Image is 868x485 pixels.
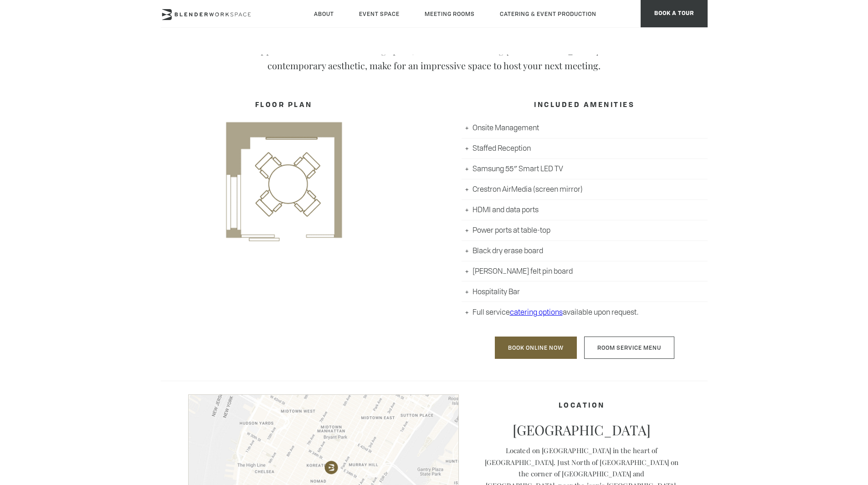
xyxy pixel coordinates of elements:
[462,281,708,302] li: Hospitality Bar
[495,337,577,359] a: Book Online Now
[462,220,708,241] li: Power ports at table-top
[704,368,868,485] iframe: Chat Widget
[206,42,662,73] p: Well appointed comfortable meeting space, windows overlooking [GEOGRAPHIC_DATA]. Classic contempo...
[462,97,708,114] h4: INCLUDED AMENITIES
[584,337,674,359] a: Room Service Menu
[462,159,708,179] li: Samsung 55″ Smart LED TV
[462,261,708,282] li: [PERSON_NAME] felt pin board
[462,179,708,200] li: Crestron AirMedia (screen mirror)
[483,398,680,415] h4: Location
[510,307,563,317] a: catering options
[462,200,708,220] li: HDMI and data ports
[483,422,680,438] p: [GEOGRAPHIC_DATA]
[462,118,708,138] li: Onsite Management
[462,138,708,159] li: Staffed Reception
[462,302,708,322] li: Full service available upon request.
[161,118,407,245] img: MR_A.png
[462,241,708,261] li: Black dry erase board
[161,97,407,114] h4: FLOOR PLAN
